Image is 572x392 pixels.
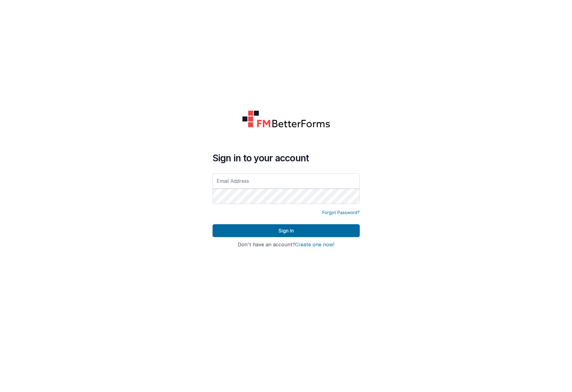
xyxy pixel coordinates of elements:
[322,209,360,216] a: Forgot Password?
[213,242,360,248] h4: Don't have an account?
[213,173,360,189] input: Email Address
[213,152,360,163] h4: Sign in to your account
[213,224,360,237] button: Sign In
[295,242,334,248] button: Create one now!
